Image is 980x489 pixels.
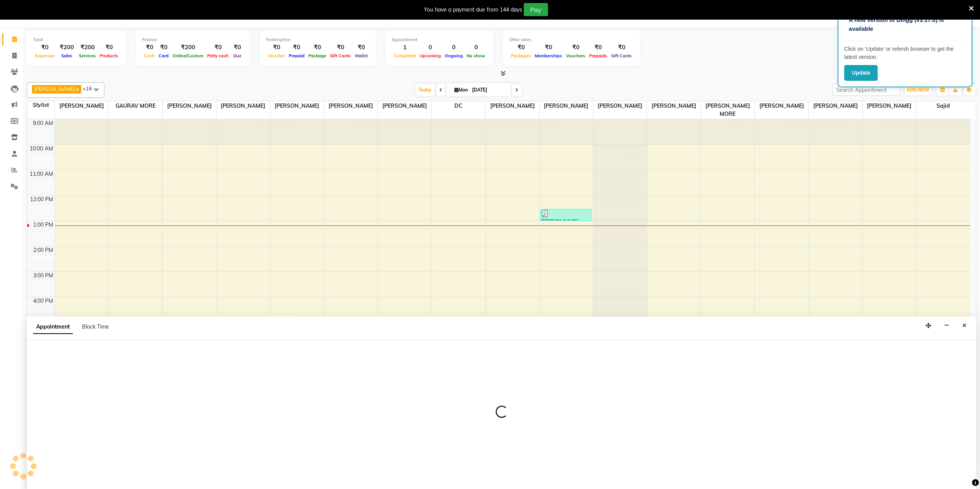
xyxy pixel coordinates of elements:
[171,53,205,58] span: Online/Custom
[328,43,353,52] div: ₹0
[378,101,431,111] span: [PERSON_NAME]
[28,170,55,178] div: 11:00 AM
[77,43,98,52] div: ₹200
[32,272,55,280] div: 3:00 PM
[906,87,929,93] span: ADD NEW
[844,65,878,81] button: Update
[587,43,609,52] div: ₹0
[27,101,55,109] div: Stylist
[98,53,120,58] span: Products
[849,16,961,33] p: A new version of Dingg (v3.17.0) is available
[593,101,647,111] span: [PERSON_NAME]
[33,320,73,334] span: Appointment
[443,43,465,52] div: 0
[83,85,98,92] span: +16
[31,119,55,127] div: 9:00 AM
[32,246,55,254] div: 2:00 PM
[328,53,353,58] span: Gift Cards
[77,53,98,58] span: Services
[216,101,270,111] span: [PERSON_NAME]
[587,53,609,58] span: Prepaids
[28,145,55,153] div: 10:00 AM
[392,43,418,52] div: 1
[266,37,370,43] div: Redemption
[57,43,77,52] div: ₹200
[509,53,533,58] span: Packages
[452,87,470,93] span: Mon
[609,43,634,52] div: ₹0
[109,101,162,111] span: GAURAV MORE
[34,86,75,92] span: [PERSON_NAME]
[916,101,970,111] span: Sajid
[142,37,244,43] div: Finance
[486,101,539,111] span: [PERSON_NAME]
[418,43,443,52] div: 0
[33,53,57,58] span: Expenses
[231,53,243,58] span: Due
[142,53,157,58] span: Cash
[564,53,587,58] span: Vouchers
[32,297,55,305] div: 4:00 PM
[415,84,435,96] span: Today
[564,43,587,52] div: ₹0
[905,85,931,95] button: ADD NEW
[266,53,287,58] span: Voucher
[82,323,109,330] span: Block Time
[470,84,508,96] input: 2025-09-01
[509,37,634,43] div: Other sales
[171,43,205,52] div: ₹200
[809,101,862,111] span: [PERSON_NAME]
[959,320,970,332] button: Close
[541,209,591,220] div: [PERSON_NAME], TK01, 12:35 PM-01:05 PM, KIDS BOY HAIR CUT {BELOW 8 YEARS}
[98,43,120,52] div: ₹0
[28,195,55,204] div: 12:00 PM
[443,53,465,58] span: Ongoing
[287,43,307,52] div: ₹0
[539,101,593,111] span: [PERSON_NAME]
[157,43,171,52] div: ₹0
[59,53,74,58] span: Sales
[392,53,418,58] span: Completed
[509,43,533,52] div: ₹0
[353,53,370,58] span: Wallet
[424,6,522,14] div: You have a payment due from 144 days
[524,3,548,16] button: Pay
[75,86,79,92] a: x
[307,43,328,52] div: ₹0
[392,37,487,43] div: Appointment
[307,53,328,58] span: Package
[353,43,370,52] div: ₹0
[205,53,231,58] span: Petty cash
[432,101,485,111] span: DC
[142,43,157,52] div: ₹0
[609,53,634,58] span: Gift Cards
[33,43,57,52] div: ₹0
[33,37,120,43] div: Total
[32,221,55,229] div: 1:00 PM
[287,53,307,58] span: Prepaid
[833,84,900,96] input: Search Appointment
[863,101,916,111] span: [PERSON_NAME]
[647,101,700,111] span: [PERSON_NAME]
[205,43,231,52] div: ₹0
[701,101,754,119] span: [PERSON_NAME] MORE
[231,43,244,52] div: ₹0
[157,53,171,58] span: Card
[844,45,966,61] p: Click on ‘Update’ or refersh browser to get the latest version.
[533,43,564,52] div: ₹0
[324,101,378,111] span: [PERSON_NAME]
[465,53,487,58] span: No show
[266,43,287,52] div: ₹0
[162,101,216,111] span: [PERSON_NAME]
[55,101,109,111] span: [PERSON_NAME]
[418,53,443,58] span: Upcoming
[270,101,324,111] span: [PERSON_NAME]
[533,53,564,58] span: Memberships
[755,101,808,111] span: [PERSON_NAME]
[465,43,487,52] div: 0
